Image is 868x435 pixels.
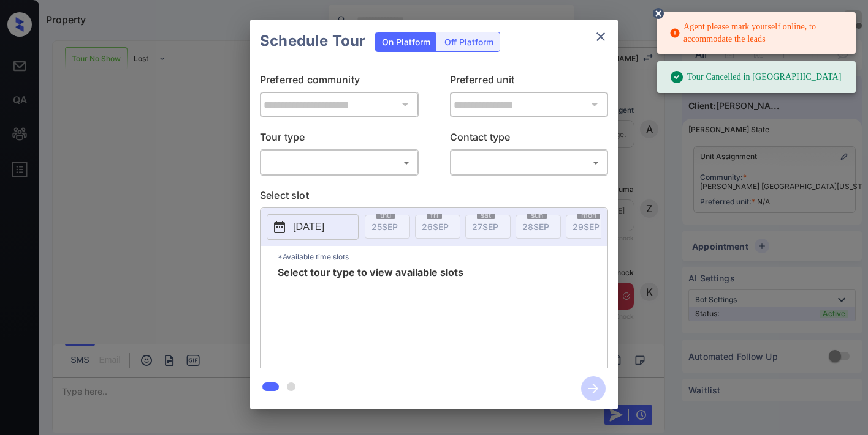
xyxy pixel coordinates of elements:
[250,20,375,62] h2: Schedule Tour
[293,220,324,234] p: [DATE]
[278,267,463,365] span: Select tour type to view available slots
[267,214,359,240] button: [DATE]
[438,32,500,51] div: Off Platform
[260,72,419,92] p: Preferred community
[278,246,607,267] p: *Available time slots
[450,72,609,92] p: Preferred unit
[376,32,436,51] div: On Platform
[669,65,842,89] div: Tour Cancelled in [GEOGRAPHIC_DATA]
[260,188,608,207] p: Select slot
[260,130,419,149] p: Tour type
[588,24,613,49] button: close
[669,16,846,50] div: Agent please mark yourself online, to accommodate the leads
[450,130,609,149] p: Contact type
